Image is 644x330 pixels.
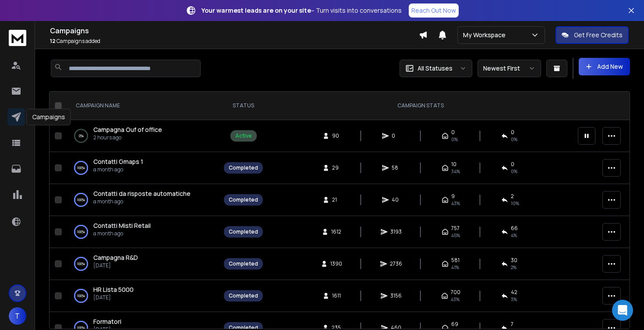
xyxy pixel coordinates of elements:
[65,120,219,152] td: 0%Campagna Ouf of office2 hours ago
[451,193,455,200] span: 9
[65,280,219,312] td: 100%HR Lista 5000[DATE]
[451,264,459,271] span: 41 %
[392,132,400,139] span: 0
[50,37,56,45] span: 12
[463,31,509,39] p: My Workspace
[77,291,85,300] p: 100 %
[451,129,455,136] span: 0
[93,262,138,269] p: [DATE]
[229,164,258,171] div: Completed
[451,321,458,328] span: 69
[77,163,85,172] p: 100 %
[390,260,402,267] span: 2736
[511,296,517,303] span: 3 %
[511,136,517,143] span: 0%
[65,152,219,184] td: 100%Contatti Gmaps 1a month ago
[612,300,633,321] div: Open Intercom Messenger
[93,285,134,294] span: HR Lista 5000
[418,64,453,73] p: All Statuses
[93,189,191,198] a: Contatti da risposte automatiche
[392,164,400,171] span: 58
[93,198,191,205] p: a month ago
[579,58,630,75] button: Add New
[93,317,121,326] span: Formatori
[332,164,341,171] span: 29
[77,227,85,236] p: 100 %
[93,285,134,294] a: HR Lista 5000
[511,225,518,232] span: 66
[65,92,219,120] th: CAMPAIGN NAME
[9,30,26,46] img: logo
[511,232,517,239] span: 4 %
[27,109,71,125] div: Campaigns
[202,6,311,14] strong: Your warmest leads are on your site
[451,161,456,168] span: 10
[451,257,460,264] span: 581
[9,307,26,325] button: T
[65,216,219,248] td: 100%Contatti Misti Retaila month ago
[229,196,258,203] div: Completed
[79,131,84,140] p: 0 %
[229,228,258,235] div: Completed
[451,289,460,296] span: 700
[65,248,219,280] td: 100%Campagna R&D[DATE]
[511,129,514,136] span: 0
[229,292,258,299] div: Completed
[390,292,402,299] span: 3156
[451,136,458,143] span: 0%
[235,132,252,139] div: Active
[77,259,85,268] p: 100 %
[93,125,162,134] a: Campagna Ouf of office
[268,92,573,120] th: CAMPAIGN STATS
[451,168,460,175] span: 34 %
[93,166,143,173] p: a month ago
[330,260,342,267] span: 1390
[392,196,400,203] span: 40
[50,38,419,45] p: Campaigns added
[411,6,456,15] p: Reach Out Now
[93,189,191,198] span: Contatti da risposte automatiche
[511,193,514,200] span: 2
[511,257,517,264] span: 30
[451,296,460,303] span: 43 %
[478,60,541,77] button: Newest First
[511,200,519,207] span: 10 %
[511,264,517,271] span: 2 %
[332,196,341,203] span: 21
[202,6,402,15] p: – Turn visits into conversations
[229,260,258,267] div: Completed
[93,294,134,301] p: [DATE]
[219,92,268,120] th: STATUS
[65,184,219,216] td: 100%Contatti da risposte automatichea month ago
[511,321,513,328] span: 7
[451,232,460,239] span: 45 %
[93,230,151,237] p: a month ago
[390,228,402,235] span: 3193
[511,168,517,175] span: 0 %
[93,221,151,230] a: Contatti Misti Retail
[451,225,460,232] span: 757
[93,253,138,262] a: Campagna R&D
[556,26,629,44] button: Get Free Credits
[93,317,121,326] a: Formatori
[332,292,341,299] span: 1611
[574,31,623,39] p: Get Free Credits
[77,195,85,204] p: 100 %
[451,200,460,207] span: 43 %
[50,25,419,36] h1: Campaigns
[331,228,341,235] span: 1612
[93,157,143,166] a: Contatti Gmaps 1
[511,161,514,168] span: 0
[93,134,162,141] p: 2 hours ago
[511,289,517,296] span: 42
[409,4,459,18] a: Reach Out Now
[332,132,341,139] span: 90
